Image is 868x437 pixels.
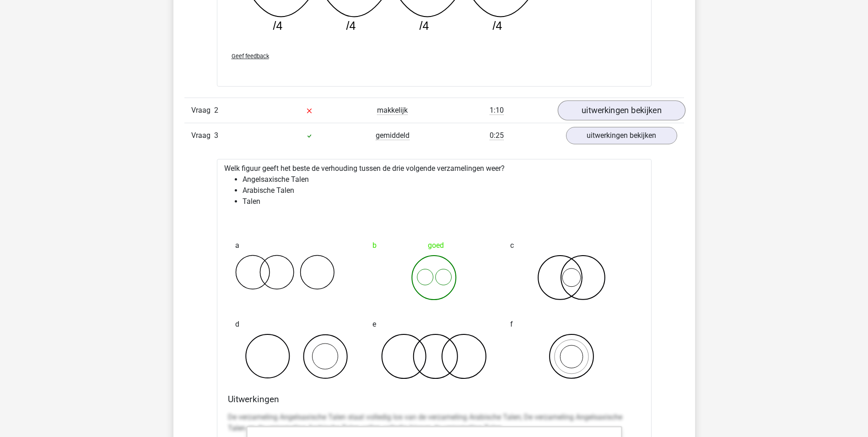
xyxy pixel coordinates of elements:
h4: Uitwerkingen [228,394,641,404]
span: f [510,315,513,333]
span: b [372,236,377,255]
tspan: /4 [273,19,282,32]
p: De verzameling Angelsaxische Talen staat volledig los van de verzameling Arabische Talen; De verz... [228,412,641,434]
span: a [235,236,239,255]
a: uitwerkingen bekijken [566,127,677,144]
span: makkelijk [377,106,408,115]
span: e [372,315,376,333]
tspan: /4 [492,19,502,32]
li: Arabische Talen [243,185,644,196]
a: uitwerkingen bekijken [557,100,685,120]
span: Geef feedback [232,53,269,60]
span: Vraag [191,130,214,141]
span: gemiddeld [376,131,410,140]
span: d [235,315,239,333]
tspan: /4 [419,19,429,32]
span: 2 [214,106,218,115]
span: Vraag [191,105,214,116]
span: 3 [214,131,218,140]
div: goed [372,236,496,255]
span: 1:10 [490,106,504,115]
li: Talen [243,196,644,207]
tspan: /4 [346,19,356,32]
li: Angelsaxische Talen [243,174,644,185]
span: 0:25 [490,131,504,140]
span: c [510,236,514,255]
